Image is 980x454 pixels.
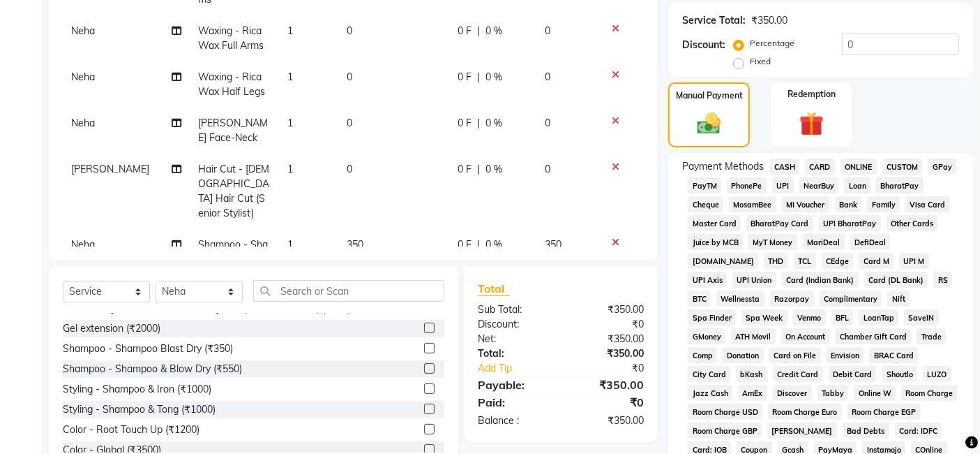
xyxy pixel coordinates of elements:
[869,347,918,363] span: BRAC Card
[723,347,764,363] span: Donation
[923,366,951,382] span: LUZO
[831,309,854,325] span: BFL
[561,376,654,393] div: ₹350.00
[477,24,480,38] span: |
[347,163,352,175] span: 0
[933,272,952,288] span: RS
[876,177,924,193] span: BharatPay
[773,385,812,401] span: Discover
[835,196,862,212] span: Bank
[561,317,654,332] div: ₹0
[561,413,654,428] div: ₹350.00
[198,24,264,52] span: Waxing - Rica Wax Full Arms
[458,70,472,85] span: 0 F
[781,328,830,344] span: On Account
[792,109,831,140] img: _gift.svg
[561,332,654,346] div: ₹350.00
[287,163,293,175] span: 1
[748,234,797,250] span: MyT Money
[688,385,732,401] span: Jazz Cash
[63,423,199,437] div: Color - Root Touch Up (₹1200)
[485,162,502,177] span: 0 %
[738,385,767,401] span: AmEx
[769,347,821,363] span: Card on File
[477,237,480,252] span: |
[729,196,776,212] span: MosamBee
[561,346,654,361] div: ₹350.00
[864,272,928,288] span: Card (DL Bank)
[731,328,776,344] span: ATH Movil
[485,116,502,131] span: 0 %
[688,196,723,212] span: Cheque
[467,394,561,411] div: Paid:
[782,196,829,212] span: MI Voucher
[287,238,293,251] span: 1
[63,342,233,356] div: Shampoo - Shampoo Blast Dry (₹350)
[545,71,550,83] span: 0
[750,55,771,68] label: Fixed
[750,37,794,50] label: Percentage
[688,291,711,307] span: BTC
[682,38,725,52] div: Discount:
[347,24,352,37] span: 0
[882,159,923,175] span: CUSTOM
[561,302,654,317] div: ₹350.00
[746,215,813,231] span: BharatPay Card
[561,394,654,411] div: ₹0
[458,116,472,131] span: 0 F
[741,309,787,325] span: Spa Week
[819,215,881,231] span: UPI BharatPay
[688,328,725,344] span: GMoney
[467,317,561,332] div: Discount:
[904,309,939,325] span: SaveIN
[467,361,576,376] a: Add Tip
[688,347,717,363] span: Comp
[859,253,894,269] span: Card M
[803,234,845,250] span: MariDeal
[63,362,242,376] div: Shampoo - Shampoo & Blow Dry (₹550)
[71,117,95,129] span: Neha
[347,71,352,83] span: 0
[545,238,561,251] span: 350
[850,234,891,250] span: DefiDeal
[882,366,917,382] span: Shoutlo
[688,423,762,439] span: Room Charge GBP
[688,404,762,420] span: Room Charge USD
[545,117,550,129] span: 0
[690,110,728,138] img: _cash.svg
[287,24,293,37] span: 1
[859,309,898,325] span: LoanTap
[458,24,472,38] span: 0 F
[773,366,823,382] span: Credit Card
[467,376,561,393] div: Payable:
[768,404,842,420] span: Room Charge Euro
[63,382,211,397] div: Styling - Shampoo & Iron (₹1000)
[198,71,265,98] span: Waxing - Rica Wax Half Legs
[71,71,95,83] span: Neha
[867,196,900,212] span: Family
[545,24,550,37] span: 0
[829,366,877,382] span: Debit Card
[817,385,849,401] span: Tabby
[887,291,910,307] span: Nift
[827,347,864,363] span: Envision
[287,117,293,129] span: 1
[477,162,480,177] span: |
[71,163,149,175] span: [PERSON_NAME]
[836,328,912,344] span: Chamber Gift Card
[458,237,472,252] span: 0 F
[727,177,767,193] span: PhonePe
[688,234,743,250] span: Juice by MCB
[71,24,95,37] span: Neha
[198,163,269,219] span: Hair Cut - [DEMOGRAPHIC_DATA] Hair Cut (Senior Stylist)
[347,238,363,251] span: 350
[198,117,268,144] span: [PERSON_NAME] Face-Neck
[347,117,352,129] span: 0
[770,291,814,307] span: Razorpay
[793,309,826,325] span: Venmo
[905,196,950,212] span: Visa Card
[843,423,889,439] span: Bad Debts
[485,237,502,252] span: 0 %
[787,88,836,101] label: Redemption
[467,302,561,317] div: Sub Total:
